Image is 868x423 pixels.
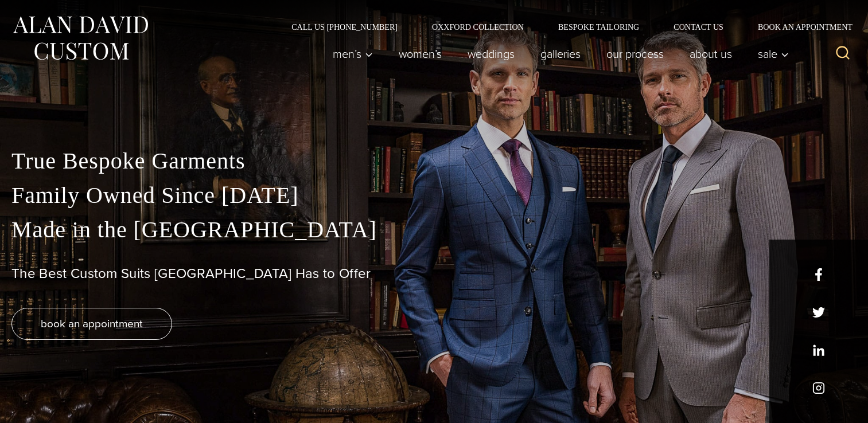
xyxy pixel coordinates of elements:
[274,23,415,31] a: Call Us [PHONE_NUMBER]
[320,42,795,65] nav: Primary Navigation
[333,48,373,60] span: Men’s
[41,315,143,332] span: book an appointment
[455,42,528,65] a: weddings
[528,42,594,65] a: Galleries
[829,40,857,68] button: View Search Form
[274,23,857,31] nav: Secondary Navigation
[758,48,789,60] span: Sale
[594,42,677,65] a: Our Process
[11,13,149,64] img: Alan David Custom
[11,308,172,340] a: book an appointment
[741,23,857,31] a: Book an Appointment
[11,265,857,282] h1: The Best Custom Suits [GEOGRAPHIC_DATA] Has to Offer
[677,42,745,65] a: About Us
[386,42,455,65] a: Women’s
[541,23,656,31] a: Bespoke Tailoring
[656,23,741,31] a: Contact Us
[11,144,857,247] p: True Bespoke Garments Family Owned Since [DATE] Made in the [GEOGRAPHIC_DATA]
[415,23,541,31] a: Oxxford Collection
